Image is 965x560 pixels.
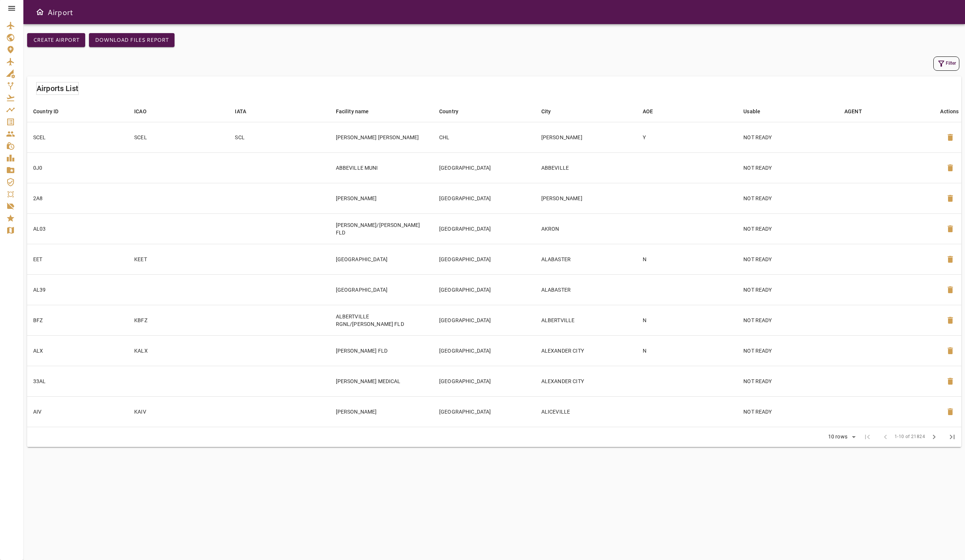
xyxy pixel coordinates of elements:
[330,366,433,396] td: [PERSON_NAME] MEDICAL
[27,244,128,274] td: EET
[948,432,957,441] span: last_page
[941,159,959,177] button: Delete Airport
[32,5,47,20] button: Open drawer
[743,134,832,141] p: NOT READY
[643,107,663,116] span: AOE
[946,316,955,325] span: delete
[941,128,959,146] button: Delete Airport
[541,107,551,116] div: City
[433,366,535,396] td: [GEOGRAPHIC_DATA]
[330,244,433,274] td: [GEOGRAPHIC_DATA]
[330,335,433,366] td: [PERSON_NAME] FLD
[128,122,229,152] td: SCEL
[433,244,535,274] td: [GEOGRAPHIC_DATA]
[743,225,832,233] p: NOT READY
[330,152,433,183] td: ABBEVILLE MUNI
[535,396,637,427] td: ALICEVILLE
[743,286,832,294] p: NOT READY
[330,183,433,213] td: [PERSON_NAME]
[946,163,955,172] span: delete
[336,107,379,116] span: Facility name
[229,122,329,152] td: SCL
[743,107,760,116] div: Usable
[433,274,535,305] td: [GEOGRAPHIC_DATA]
[33,107,59,116] div: Country ID
[946,346,955,355] span: delete
[27,366,128,396] td: 33AL
[433,122,535,152] td: CHL
[27,33,85,47] button: Create airport
[941,372,959,390] button: Delete Airport
[743,256,832,263] p: NOT READY
[535,366,637,396] td: ALEXANDER CITY
[535,305,637,335] td: ALBERTVILLE
[535,183,637,213] td: [PERSON_NAME]
[330,213,433,244] td: [PERSON_NAME]/[PERSON_NAME] FLD
[541,107,561,116] span: City
[743,408,832,415] p: NOT READY
[743,377,832,385] p: NOT READY
[27,396,128,427] td: AIV
[336,107,369,116] div: Facility name
[930,432,939,441] span: chevron_right
[637,305,737,335] td: N
[876,428,895,446] span: Previous Page
[844,107,872,116] span: AGENT
[235,107,256,116] span: IATA
[823,431,858,443] div: 10 rows
[637,335,737,366] td: N
[743,347,832,355] p: NOT READY
[941,220,959,238] button: Delete Airport
[439,107,458,116] div: Country
[134,107,156,116] span: ICAO
[743,164,832,172] p: NOT READY
[743,107,770,116] span: Usable
[637,244,737,274] td: N
[439,107,468,116] span: Country
[330,305,433,335] td: ALBERTVILLE RGNL/[PERSON_NAME] FLD
[943,428,961,446] span: Last Page
[535,213,637,244] td: AKRON
[134,107,147,116] div: ICAO
[33,107,69,116] span: Country ID
[27,335,128,366] td: ALX
[330,274,433,305] td: [GEOGRAPHIC_DATA]
[637,122,737,152] td: Y
[941,311,959,329] button: Delete Airport
[941,403,959,421] button: Delete Airport
[27,274,128,305] td: AL39
[47,6,73,18] h6: Airport
[933,56,959,71] button: Filter
[27,122,128,152] td: SCEL
[535,152,637,183] td: ABBEVILLE
[941,250,959,268] button: Delete Airport
[89,33,175,47] button: Download Files Report
[743,317,832,324] p: NOT READY
[941,189,959,207] button: Delete Airport
[433,335,535,366] td: [GEOGRAPHIC_DATA]
[128,244,229,274] td: KEET
[858,428,876,446] span: First Page
[27,152,128,183] td: 0J0
[37,82,78,94] h6: Airports List
[535,122,637,152] td: [PERSON_NAME]
[535,274,637,305] td: ALABASTER
[235,107,246,116] div: IATA
[946,285,955,294] span: delete
[27,305,128,335] td: BFZ
[743,195,832,202] p: NOT READY
[535,335,637,366] td: ALEXANDER CITY
[128,335,229,366] td: KALX
[895,433,925,441] span: 1-10 of 21824
[535,244,637,274] td: ALABASTER
[946,194,955,203] span: delete
[128,396,229,427] td: KAIV
[941,342,959,360] button: Delete Airport
[941,281,959,299] button: Delete Airport
[433,183,535,213] td: [GEOGRAPHIC_DATA]
[946,133,955,142] span: delete
[946,407,955,416] span: delete
[433,396,535,427] td: [GEOGRAPHIC_DATA]
[946,377,955,386] span: delete
[826,434,849,440] div: 10 rows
